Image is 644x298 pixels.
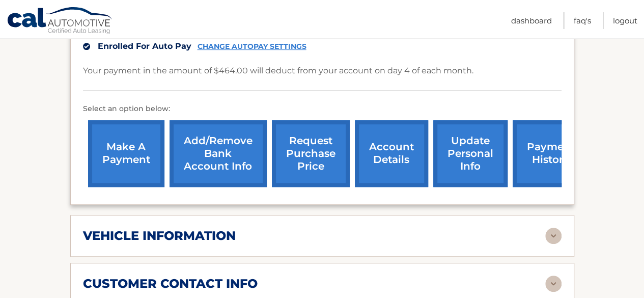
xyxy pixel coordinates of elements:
[513,120,589,187] a: payment history
[98,41,191,51] span: Enrolled For Auto Pay
[83,43,90,50] img: check.svg
[433,120,508,187] a: update personal info
[574,12,591,29] a: FAQ's
[272,120,350,187] a: request purchase price
[545,276,562,292] img: accordion-rest.svg
[83,276,258,291] h2: customer contact info
[613,12,637,29] a: Logout
[198,42,306,51] a: CHANGE AUTOPAY SETTINGS
[355,120,428,187] a: account details
[83,103,562,115] p: Select an option below:
[88,120,164,187] a: make a payment
[170,120,267,187] a: Add/Remove bank account info
[7,7,114,36] a: Cal Automotive
[545,228,562,244] img: accordion-rest.svg
[511,12,552,29] a: Dashboard
[83,228,236,243] h2: vehicle information
[83,64,473,78] p: Your payment in the amount of $464.00 will deduct from your account on day 4 of each month.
